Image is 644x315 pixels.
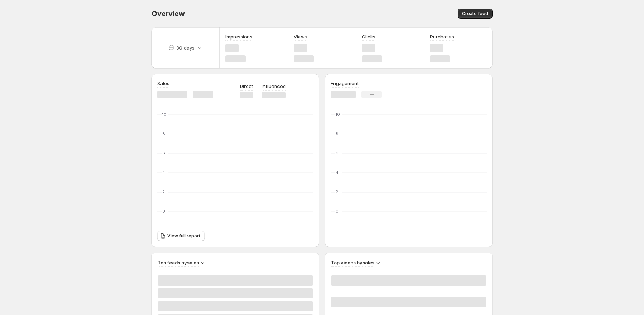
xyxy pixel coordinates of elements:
a: View full report [157,231,205,241]
h3: Clicks [362,33,375,40]
text: 0 [336,209,339,214]
h3: Views [294,33,307,40]
text: 2 [336,189,338,194]
h3: Purchases [430,33,454,40]
text: 4 [336,170,339,175]
text: 10 [162,112,167,117]
p: Influenced [262,83,286,90]
span: View full report [167,233,200,239]
p: 30 days [176,44,195,51]
text: 6 [162,150,165,156]
button: Create feed [458,9,493,19]
text: 6 [336,150,339,156]
p: Direct [240,83,253,90]
text: 2 [162,189,165,194]
span: Overview [151,9,185,18]
text: 4 [162,170,165,175]
h3: Engagement [331,80,359,87]
text: 8 [162,131,165,136]
text: 10 [336,112,340,117]
h3: Impressions [225,33,252,40]
text: 8 [336,131,339,136]
span: Create feed [462,11,488,17]
h3: Top videos by sales [331,259,374,266]
h3: Top feeds by sales [158,259,199,266]
h3: Sales [157,80,169,87]
text: 0 [162,209,165,214]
